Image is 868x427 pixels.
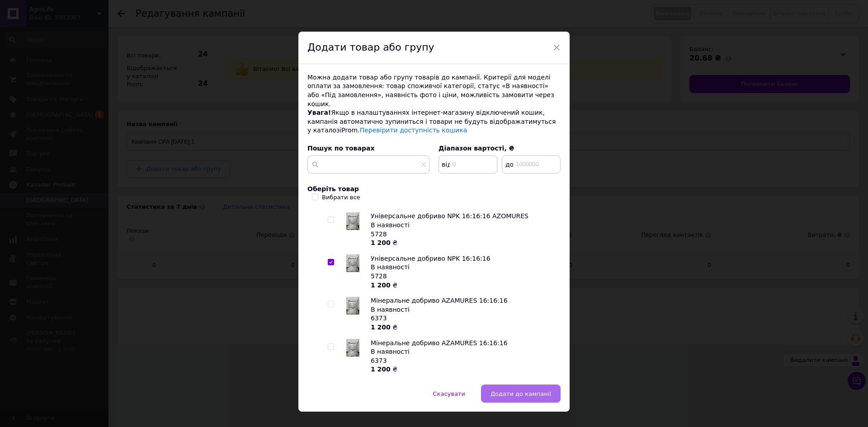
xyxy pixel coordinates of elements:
[439,155,497,174] input: 0
[371,366,391,373] b: 1 200
[371,357,387,364] span: 6373
[433,390,465,397] span: Скасувати
[371,365,556,374] div: ₴
[322,193,360,202] div: Вибрати все
[307,185,359,192] span: Оберіть товар
[360,127,467,134] a: Перевірити доступність кошика
[371,221,556,230] div: В наявності
[371,239,556,248] div: ₴
[371,281,556,290] div: ₴
[371,339,508,347] span: Мінеральне добриво AZAMURES 16:16:16
[307,145,374,152] span: Пошук по товарах
[371,230,387,238] span: 5728
[346,339,359,357] img: Мінеральне добриво AZAMURES 16:16:16
[371,297,508,304] span: Мінеральне добриво AZAMURES 16:16:16
[371,272,387,280] span: 5728
[371,324,391,331] b: 1 200
[439,160,451,169] span: від
[307,109,331,116] span: Увага!
[371,239,391,246] b: 1 200
[491,390,551,397] span: Додати до кампанії
[307,73,561,108] div: Можна додати товар або групу товарів до кампанії. Критерії для моделі оплати за замовлення: товар...
[371,255,491,262] span: Універсальне добриво NPK 16:16:16
[481,385,561,403] button: Додати до кампанії
[502,155,561,174] input: 1000000
[424,385,475,403] button: Скасувати
[371,347,556,357] div: В наявності
[371,263,556,272] div: В наявності
[371,314,387,322] span: 6373
[346,297,359,314] img: Мінеральне добриво AZAMURES 16:16:16
[346,254,359,272] img: Універсальне добриво NPK 16:16:16
[371,323,556,332] div: ₴
[371,212,528,220] span: Універсальне добриво NPK 16:16:16 AZOMURES
[439,145,514,152] span: Діапазон вартості, ₴
[346,212,359,230] img: Універсальне добриво NPK 16:16:16 AZOMURES
[503,160,514,169] span: до
[298,32,570,64] div: Додати товар або групу
[307,108,561,135] div: Якщо в налаштуваннях інтернет-магазину відключений кошик, кампанія автоматично зупиниться і товар...
[371,305,556,314] div: В наявності
[371,282,391,289] b: 1 200
[552,40,561,55] span: ×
